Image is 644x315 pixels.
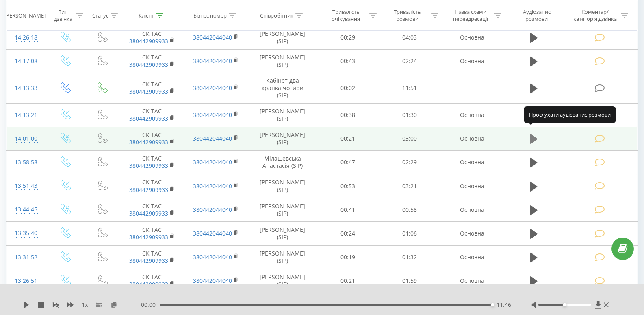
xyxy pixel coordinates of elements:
[317,73,379,103] td: 00:02
[440,269,504,293] td: Основна
[440,198,504,222] td: Основна
[317,222,379,245] td: 00:24
[248,222,317,245] td: [PERSON_NAME] (SIP)
[193,253,232,261] a: 380442044040
[440,222,504,245] td: Основна
[248,49,317,73] td: [PERSON_NAME] (SIP)
[15,53,38,69] div: 14:17:08
[449,9,492,22] div: Назва схеми переадресації
[248,245,317,269] td: [PERSON_NAME] (SIP)
[248,26,317,49] td: [PERSON_NAME] (SIP)
[379,245,440,269] td: 01:32
[563,303,566,306] div: Accessibility label
[248,269,317,293] td: [PERSON_NAME] (SIP)
[129,138,168,146] a: 380442909933
[120,198,184,222] td: СК ТАС
[15,154,38,170] div: 13:58:58
[260,12,293,19] div: Співробітник
[15,131,38,147] div: 14:01:00
[317,49,379,73] td: 00:43
[379,150,440,174] td: 02:29
[317,198,379,222] td: 00:41
[129,209,168,217] a: 380442909933
[129,61,168,68] a: 380442909933
[120,222,184,245] td: СК ТАС
[440,49,504,73] td: Основна
[139,12,154,19] div: Клієнт
[248,150,317,174] td: Мілашевська Анастасія (SIP)
[120,150,184,174] td: СК ТАС
[317,174,379,198] td: 00:53
[129,37,168,45] a: 380442909933
[82,301,88,309] span: 1 x
[248,103,317,127] td: [PERSON_NAME] (SIP)
[440,127,504,150] td: Основна
[15,30,38,46] div: 14:26:18
[120,174,184,198] td: СК ТАС
[15,80,38,96] div: 14:13:33
[317,269,379,293] td: 00:21
[512,9,562,22] div: Аудіозапис розмови
[571,9,619,22] div: Коментар/категорія дзвінка
[193,57,232,65] a: 380442044040
[120,73,184,103] td: СК ТАС
[15,202,38,218] div: 13:44:45
[92,12,108,19] div: Статус
[129,115,168,122] a: 380442909933
[379,49,440,73] td: 02:24
[440,245,504,269] td: Основна
[120,127,184,150] td: СК ТАС
[248,127,317,150] td: [PERSON_NAME] (SIP)
[193,134,232,142] a: 380442044040
[4,12,46,19] div: [PERSON_NAME]
[129,257,168,264] a: 380442909933
[120,26,184,49] td: СК ТАС
[120,245,184,269] td: СК ТАС
[120,269,184,293] td: СК ТАС
[379,103,440,127] td: 01:30
[440,103,504,127] td: Основна
[193,277,232,284] a: 380442044040
[379,174,440,198] td: 03:21
[193,84,232,92] a: 380442044040
[15,225,38,241] div: 13:35:40
[379,269,440,293] td: 01:59
[15,107,38,123] div: 14:13:21
[379,26,440,49] td: 04:03
[317,150,379,174] td: 00:47
[248,73,317,103] td: Кабінет два крапка чотири (SIP)
[317,26,379,49] td: 00:29
[317,127,379,150] td: 00:21
[248,174,317,198] td: [PERSON_NAME] (SIP)
[491,303,494,306] div: Accessibility label
[129,186,168,194] a: 380442909933
[324,9,367,22] div: Тривалість очікування
[15,249,38,265] div: 13:31:52
[129,162,168,170] a: 380442909933
[193,111,232,119] a: 380442044040
[317,103,379,127] td: 00:38
[440,150,504,174] td: Основна
[120,49,184,73] td: СК ТАС
[193,206,232,214] a: 380442044040
[15,273,38,289] div: 13:26:51
[15,178,38,194] div: 13:51:43
[379,127,440,150] td: 03:00
[129,233,168,241] a: 380442909933
[193,158,232,166] a: 380442044040
[379,222,440,245] td: 01:06
[193,33,232,41] a: 380442044040
[379,198,440,222] td: 00:58
[193,182,232,190] a: 380442044040
[129,88,168,95] a: 380442909933
[440,174,504,198] td: Основна
[120,103,184,127] td: СК ТАС
[524,106,616,123] div: Прослухати аудіозапис розмови
[386,9,429,22] div: Тривалість розмови
[193,12,227,19] div: Бізнес номер
[440,26,504,49] td: Основна
[497,301,511,309] span: 11:46
[141,301,160,309] span: 00:00
[379,73,440,103] td: 11:51
[129,280,168,288] a: 380442909933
